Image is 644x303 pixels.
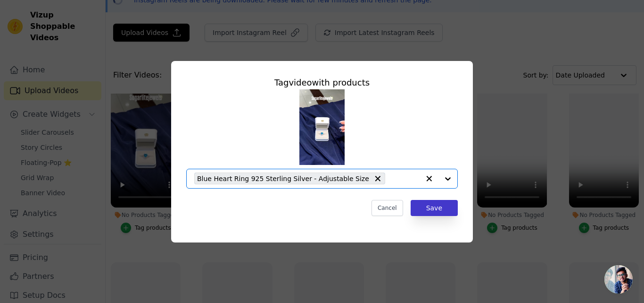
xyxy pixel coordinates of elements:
[186,76,458,89] div: Tag video with products
[372,200,403,216] button: Cancel
[604,265,633,294] div: Open chat
[299,89,345,165] img: reel-preview-kdg70q-an.myshopify.com-3707101534679365329_9540589031.jpeg
[411,200,458,216] button: Save
[197,173,369,184] span: Blue Heart Ring 925 Sterling Silver - Adjustable Size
